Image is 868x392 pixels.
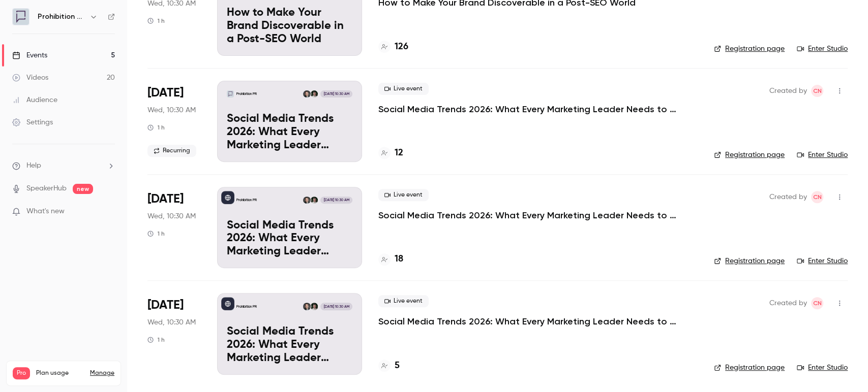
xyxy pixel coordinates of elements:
h4: 12 [395,146,403,160]
a: 18 [378,252,403,266]
span: Wed, 10:30 AM [147,211,196,221]
p: Social Media Trends 2026: What Every Marketing Leader Needs to Know [227,219,352,258]
a: Social Media Trends 2026: What Every Marketing Leader Needs to KnowProhibition PRWill OckendenChr... [217,81,362,162]
span: Plan usage [36,369,84,377]
span: [DATE] 10:30 AM [320,90,352,97]
div: 1 h [147,336,165,344]
div: 1 h [147,17,165,25]
h4: 18 [395,252,403,266]
a: Registration page [714,150,785,160]
span: Created by [769,297,807,309]
a: Enter Studio [797,150,848,160]
div: Jan 21 Wed, 10:30 AM (Europe/London) [147,81,201,162]
p: Prohibition PR [236,304,257,309]
p: Social Media Trends 2026: What Every Marketing Leader Needs to Know [227,113,352,152]
span: Created by [769,85,807,97]
h4: 126 [395,40,408,54]
a: 126 [378,40,408,54]
a: Registration page [714,44,785,54]
img: Chris Norton [303,197,310,204]
span: [DATE] [147,297,184,313]
a: Enter Studio [797,256,848,266]
img: Chris Norton [303,303,310,310]
a: Social Media Trends 2026: What Every Marketing Leader Needs to Know [378,315,683,328]
a: Social Media Trends 2026: What Every Marketing Leader Needs to KnowProhibition PRWill OckendenChr... [217,187,362,268]
span: Live event [378,295,429,307]
img: Will Ockenden [311,90,318,97]
img: Will Ockenden [311,303,318,310]
a: 5 [378,359,400,373]
div: Audience [12,95,57,105]
div: Settings [12,117,53,127]
span: CN [813,85,822,97]
div: Feb 4 Wed, 10:30 AM (Europe/London) [147,187,201,268]
div: Videos [12,73,48,83]
a: Manage [90,369,114,377]
a: Enter Studio [797,363,848,373]
span: CN [813,191,822,203]
div: Feb 18 Wed, 10:30 AM (Europe/London) [147,293,201,374]
div: 1 h [147,123,165,132]
span: [DATE] [147,191,184,207]
span: Created by [769,191,807,203]
h4: 5 [395,359,400,373]
a: SpeakerHub [26,183,67,194]
div: Events [12,50,47,60]
span: Chris Norton [811,191,823,203]
span: Chris Norton [811,297,823,309]
p: Prohibition PR [236,198,257,203]
a: 12 [378,146,403,160]
span: new [73,184,93,194]
span: Pro [13,367,30,379]
span: Recurring [147,145,196,157]
span: CN [813,297,822,309]
div: 1 h [147,230,165,238]
span: [DATE] 10:30 AM [320,197,352,204]
span: Help [26,160,41,171]
p: Social Media Trends 2026: What Every Marketing Leader Needs to Know [227,325,352,365]
img: Will Ockenden [311,197,318,204]
a: Registration page [714,363,785,373]
img: Social Media Trends 2026: What Every Marketing Leader Needs to Know [227,90,234,97]
span: Live event [378,83,429,95]
span: Live event [378,189,429,201]
span: Chris Norton [811,85,823,97]
span: Wed, 10:30 AM [147,105,196,115]
img: Prohibition PR [13,9,29,25]
span: [DATE] 10:30 AM [320,303,352,310]
a: Social Media Trends 2026: What Every Marketing Leader Needs to KnowProhibition PRWill OckendenChr... [217,293,362,374]
h6: Prohibition PR [38,12,85,22]
span: Wed, 10:30 AM [147,317,196,328]
span: [DATE] [147,85,184,101]
a: Enter Studio [797,44,848,54]
a: Registration page [714,256,785,266]
li: help-dropdown-opener [12,160,115,171]
a: Social Media Trends 2026: What Every Marketing Leader Needs to Know [378,209,683,221]
p: How to Make Your Brand Discoverable in a Post-SEO World [227,7,352,46]
p: Prohibition PR [236,91,257,96]
a: Social Media Trends 2026: What Every Marketing Leader Needs to Know [378,103,683,115]
img: Chris Norton [303,90,310,97]
span: What's new [26,206,65,217]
